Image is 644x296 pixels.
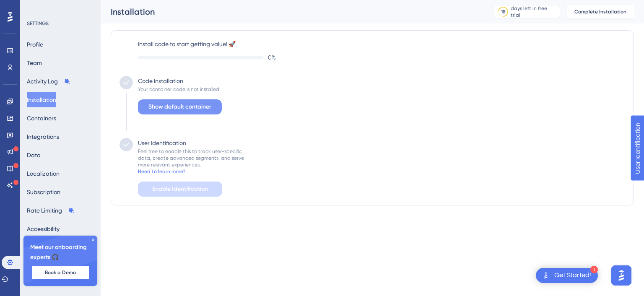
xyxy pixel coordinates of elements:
button: Profile [27,37,43,52]
button: Accessibility [27,221,60,236]
button: Team [27,55,42,70]
span: Book a Demo [45,269,76,276]
div: User Identification [138,138,186,148]
div: Get Started! [554,271,591,280]
div: Need to learn more? [138,168,185,175]
button: Show default container [138,99,222,114]
button: Rate Limiting [27,203,75,218]
button: Containers [27,111,56,126]
span: 0 % [268,52,276,62]
button: Enable Identification [138,182,222,197]
div: SETTINGS [27,20,95,27]
span: Meet our onboarding experts 🎧 [30,242,91,262]
div: days left in free trial [511,5,557,18]
button: Localization [27,166,60,181]
span: Enable Identification [152,184,208,194]
button: Book a Demo [32,266,89,279]
label: Install code to start getting value! 🚀 [138,39,625,49]
button: Complete Installation [567,5,634,18]
div: Code Installation [138,76,183,86]
div: 1 [590,266,598,273]
span: Complete Installation [574,8,626,15]
button: Activity Log [27,74,70,89]
span: Show default container [148,102,211,112]
button: Integrations [27,129,59,144]
div: Installation [111,6,472,18]
button: Installation [27,92,56,107]
button: Data [27,148,41,163]
iframe: UserGuiding AI Assistant Launcher [609,263,634,288]
img: launcher-image-alternative-text [541,270,551,280]
div: Feel free to enable this to track user-specific data, create advanced segments, and serve more re... [138,148,244,168]
div: Your container code is not installed [138,86,219,93]
div: Open Get Started! checklist, remaining modules: 1 [536,268,598,283]
div: 18 [501,8,506,15]
span: User Identification [7,2,58,12]
button: Subscription [27,184,60,200]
